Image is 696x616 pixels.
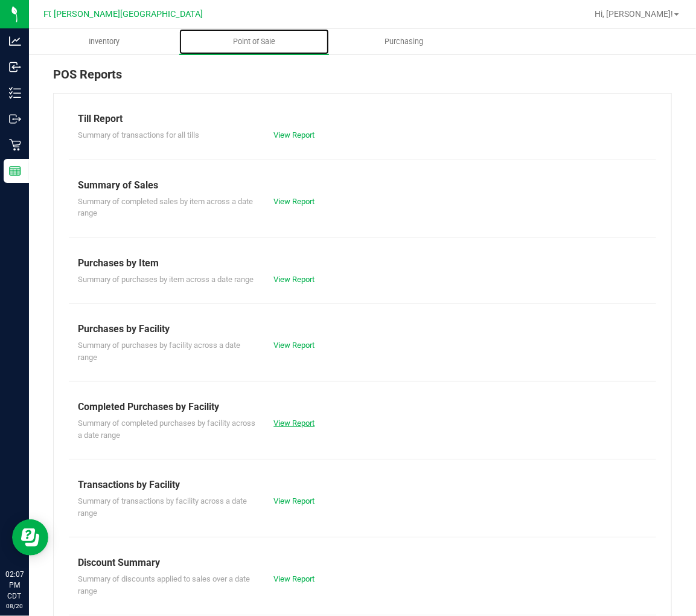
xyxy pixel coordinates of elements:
[5,602,24,611] p: 08/20
[78,130,199,140] span: Summary of transactions for all tills
[78,322,647,336] div: Purchases by Facility
[273,574,314,583] a: View Report
[78,178,647,193] div: Summary of Sales
[43,9,203,19] span: Ft [PERSON_NAME][GEOGRAPHIC_DATA]
[9,113,21,125] inline-svg: Outbound
[78,112,647,126] div: Till Report
[78,496,247,518] span: Summary of transactions by facility across a date range
[273,341,314,350] a: View Report
[72,36,136,47] span: Inventory
[53,65,672,93] div: POS Reports
[78,256,647,271] div: Purchases by Item
[369,36,440,47] span: Purchasing
[78,574,250,595] span: Summary of discounts applied to sales over a date range
[78,275,254,284] span: Summary of purchases by item across a date range
[78,400,647,414] div: Completed Purchases by Facility
[78,341,240,362] span: Summary of purchases by facility across a date range
[273,197,314,206] a: View Report
[78,197,253,218] span: Summary of completed sales by item across a date range
[12,519,48,556] iframe: Resource center
[273,419,314,428] a: View Report
[9,165,21,177] inline-svg: Reports
[179,29,330,54] a: Point of Sale
[273,130,314,140] a: View Report
[78,478,647,492] div: Transactions by Facility
[9,87,21,99] inline-svg: Inventory
[217,36,292,47] span: Point of Sale
[595,9,673,19] span: Hi, [PERSON_NAME]!
[9,139,21,151] inline-svg: Retail
[78,556,647,570] div: Discount Summary
[29,29,179,54] a: Inventory
[5,569,24,602] p: 02:07 PM CDT
[273,496,314,505] a: View Report
[329,29,479,54] a: Purchasing
[9,61,21,73] inline-svg: Inbound
[78,419,255,440] span: Summary of completed purchases by facility across a date range
[9,35,21,47] inline-svg: Analytics
[273,275,314,284] a: View Report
